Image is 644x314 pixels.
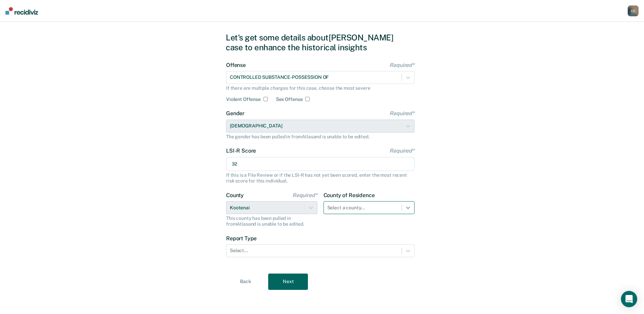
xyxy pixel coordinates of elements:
[226,62,415,68] label: Offense
[226,33,418,52] div: Let's get some details about [PERSON_NAME] case to enhance the historical insights
[226,172,415,184] div: If this is a File Review or if the LSI-R has not yet been scored, enter the most recent risk scor...
[628,5,639,16] button: CC
[389,62,415,68] span: Required*
[226,235,415,242] label: Report Type
[268,274,308,290] button: Next
[226,85,415,91] div: If there are multiple charges for this case, choose the most severe
[226,97,261,102] label: Violent Offense
[324,192,415,198] label: County of Residence
[389,110,415,117] span: Required*
[226,147,415,154] label: LSI-R Score
[226,215,317,227] div: This county has been pulled in from Atlas and is unable to be edited.
[628,5,639,16] div: C C
[276,97,302,102] label: Sex Offense
[292,192,317,198] span: Required*
[621,291,637,307] div: Open Intercom Messenger
[5,7,38,15] img: Recidiviz
[226,192,317,198] label: County
[226,274,265,290] button: Back
[389,147,415,154] span: Required*
[226,110,415,117] label: Gender
[226,134,415,140] div: The gender has been pulled in from Atlas and is unable to be edited.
